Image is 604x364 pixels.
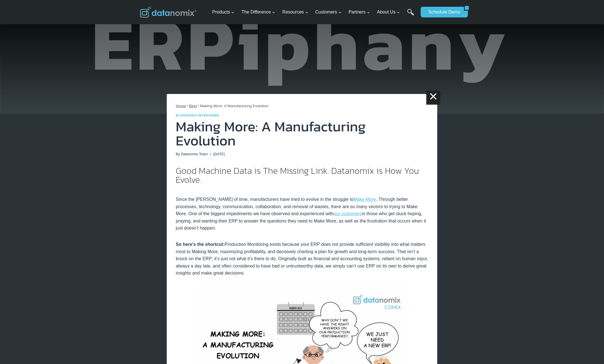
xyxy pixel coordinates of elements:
span: Products [212,8,235,16]
a: Blog [176,114,186,117]
nav: Breadcrumbs [176,103,428,109]
a: Search [407,9,414,21]
h2: Good Machine Data is The Missing Link. Datanomix is How You Evolve. [176,166,428,184]
span: / [198,104,199,108]
a: Video Interviews [186,114,219,117]
span: | [176,114,219,117]
a: Make More [353,197,376,202]
a: Blog [189,104,197,108]
p: Production Monitoring exists because your ERP does not provide sufficient visibility into what ma... [176,241,428,277]
span: By [176,151,180,157]
span: Resources [282,8,308,16]
strong: So here’s the shortcut: [176,242,225,247]
a: our customers [333,211,362,216]
a: Datanomix Team [181,152,208,156]
span: About Us [377,8,400,16]
span: The Difference [242,8,276,16]
a: Home [176,104,186,108]
a: × [426,91,440,105]
span: Making More: A Manufacturing Evolution [200,104,268,108]
h1: Making More: A Manufacturing Evolution [176,120,428,148]
nav: Primary Navigation [210,3,418,21]
span: Partners [348,8,370,16]
img: Datanomix [140,6,196,18]
span: / [187,104,188,108]
span: Customers [315,8,341,16]
time: [DATE] [213,151,225,157]
p: Since the [PERSON_NAME] of time, manufacturers have tried to evolve in the struggle to . Through ... [176,189,428,232]
a: Schedule Demo [421,7,464,17]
